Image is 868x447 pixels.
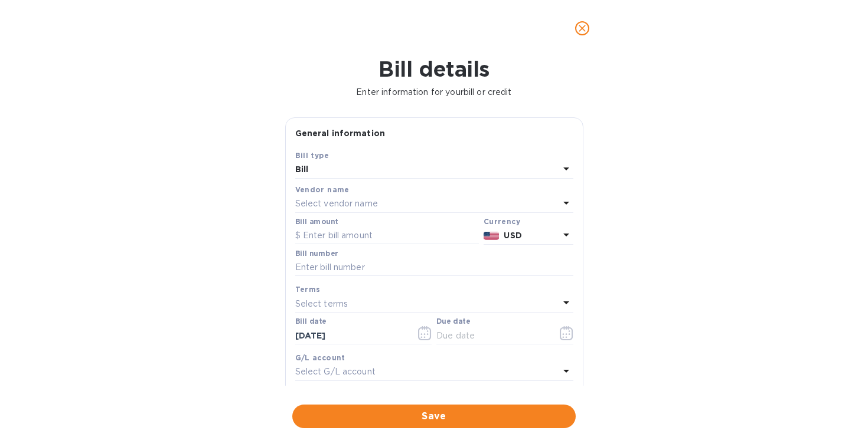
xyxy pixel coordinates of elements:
label: Bill amount [295,218,338,225]
h1: Bill details [9,57,859,81]
label: Bill date [295,318,327,326]
input: Due date [436,327,548,344]
p: Select vendor name [295,198,378,210]
b: Terms [295,285,321,294]
button: close [568,14,596,42]
p: Select G/L account [295,366,376,378]
input: Enter bill number [295,259,573,277]
input: $ Enter bill amount [295,227,479,245]
span: Save [302,409,566,423]
b: Vendor name [295,185,350,194]
img: USD [484,232,500,240]
b: Bill [295,165,309,174]
label: Due date [436,318,470,326]
p: Select terms [295,298,348,310]
button: Save [292,405,576,428]
b: USD [504,231,521,240]
p: Enter information for your bill or credit [9,86,859,98]
b: Bill type [295,151,329,160]
b: G/L account [295,353,345,362]
input: Select date [295,327,407,344]
b: General information [295,129,386,138]
label: Bill number [295,250,338,257]
b: Currency [484,217,520,226]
